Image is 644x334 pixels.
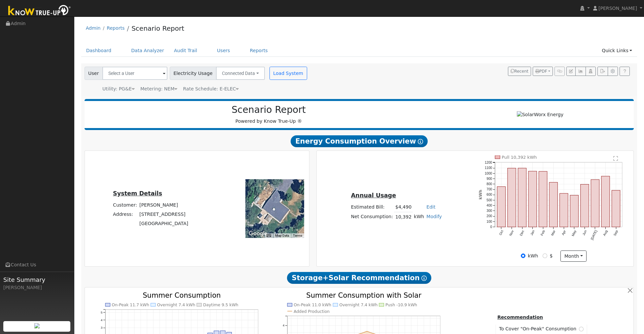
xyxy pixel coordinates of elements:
u: Recommendation [497,315,543,320]
text: On-Peak 11.7 kWh [112,303,149,307]
rect: onclick="" [601,176,610,227]
text: Dec [519,230,525,237]
text: 4 [283,323,285,327]
span: User [85,67,103,80]
text: 900 [486,177,492,181]
text: Summer Consumption with Solar [306,291,421,299]
text: 1000 [485,172,492,175]
a: Modify [426,214,442,219]
a: Open this area in Google Maps (opens a new window) [247,229,269,238]
text: 3 [101,326,102,329]
input: $ [543,253,547,258]
td: Estimated Bill: [350,203,394,212]
input: kWh [521,253,525,258]
div: Powered by Know True-Up ® [88,104,450,125]
text: 1100 [485,166,492,170]
text: Overnight 7.4 kWh [157,303,196,307]
text: 1200 [485,161,492,164]
u: Annual Usage [351,192,396,199]
img: SolarWorx Energy [517,111,563,118]
button: month [560,250,587,262]
button: Settings [608,67,618,76]
button: Edit User [566,67,576,76]
a: Users [212,45,235,57]
a: Reports [107,25,125,31]
text: Jun [582,230,588,236]
button: Multi-Series Graph [575,67,586,76]
button: Map Data [275,233,289,238]
span: Energy Consumption Overview [291,135,427,147]
circle: onclick="" [366,330,369,333]
button: Load System [269,67,307,80]
span: To Cover "On-Peak" Consumption [499,325,579,332]
rect: onclick="" [508,168,516,227]
text: 100 [486,220,492,223]
a: Edit [426,204,435,210]
rect: onclick="" [560,193,568,227]
text: 700 [486,187,492,191]
rect: onclick="" [528,171,537,227]
td: Customer: [112,200,138,210]
text: 5 [101,310,102,314]
text: 600 [486,193,492,197]
div: [PERSON_NAME] [3,284,71,291]
text: Added Production [294,309,330,314]
text: Push -10.9 kWh [385,303,417,307]
text: Pull 10,392 kWh [502,155,537,160]
text: 0 [490,225,492,229]
text: Summer Consumption [143,291,221,299]
img: Google [247,229,269,238]
text: 400 [486,204,492,207]
td: [PERSON_NAME] [138,200,190,210]
span: [PERSON_NAME] [598,6,637,11]
rect: onclick="" [549,182,557,227]
a: Help Link [620,67,630,76]
button: Login As [586,67,596,76]
text: May [571,230,577,237]
text: Daytime 9.5 kWh [203,303,238,307]
rect: onclick="" [570,195,578,227]
td: Address: [112,210,138,219]
text: [DATE] [590,229,598,240]
text: Overnight 7.4 kWh [340,303,378,307]
text: On-Peak 11.0 kWh [294,303,332,307]
label: $ [550,252,553,259]
td: 10,392 [394,212,412,222]
a: Audit Trail [169,45,202,57]
text: Aug [602,230,608,237]
h2: Scenario Report [91,104,446,116]
rect: onclick="" [612,190,620,227]
text: 200 [486,214,492,218]
button: Connected Data [216,67,265,80]
label: kWh [528,252,538,259]
a: Scenario Report [131,24,184,32]
text: 800 [486,182,492,186]
span: PDF [535,69,547,74]
span: Site Summary [3,275,71,284]
text: 4 [101,318,103,322]
rect: onclick="" [581,184,589,227]
div: Utility: PG&E [102,85,135,92]
a: Reports [245,45,273,57]
a: Terms (opens in new tab) [293,234,302,237]
text: 300 [486,209,492,213]
span: Storage+Solar Recommendation [287,272,431,284]
td: [STREET_ADDRESS] [138,210,190,219]
img: Know True-Up [5,4,74,18]
button: Recent [508,67,531,76]
td: $4,490 [394,203,412,212]
i: Show Help [418,139,423,144]
rect: onclick="" [518,168,526,227]
text: Feb [540,229,546,236]
text: Mar [551,229,556,236]
td: [GEOGRAPHIC_DATA] [138,219,190,228]
text: Jan [530,230,535,236]
span: Alias: HETOUC [183,86,239,91]
text: 500 [486,198,492,202]
input: Select a User [102,67,167,80]
text:  [613,156,618,161]
td: kWh [413,212,425,222]
a: Dashboard [81,45,117,57]
text: Sep [613,229,619,236]
a: Quick Links [597,45,637,57]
